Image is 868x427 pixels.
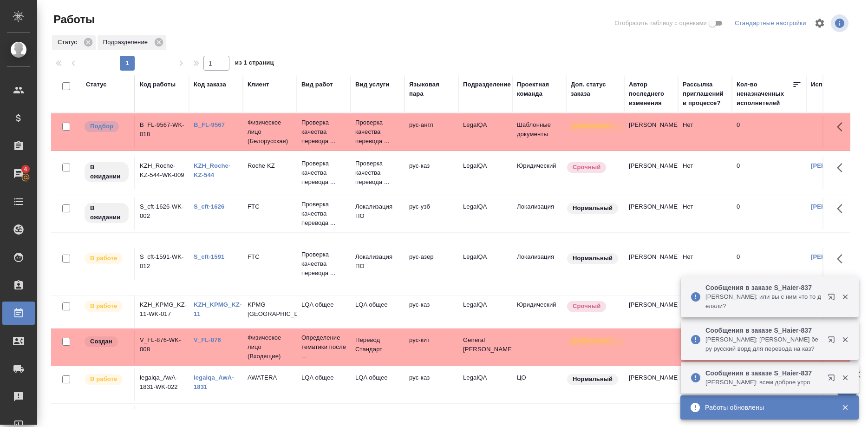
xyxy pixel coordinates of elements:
[732,157,806,189] td: 0
[678,248,732,280] td: Нет
[831,116,854,138] button: Здесь прячутся важные кнопки
[822,330,844,353] button: Открыть в новой вкладке
[405,157,458,189] td: рус-каз
[405,368,458,401] td: рус-каз
[512,157,566,189] td: Юридический
[822,368,844,391] button: Открыть в новой вкладке
[194,121,225,128] a: B_FL-9567
[409,80,454,99] div: Языковая пара
[624,368,678,401] td: [PERSON_NAME]
[614,19,707,28] span: Отобразить таблицу с оценками
[90,337,112,346] p: Создан
[573,204,613,213] p: Нормальный
[683,80,727,108] div: Рассылка приглашений в процессе?
[248,80,269,89] div: Клиент
[84,373,130,386] div: Исполнитель выполняет работу
[458,331,512,363] td: General [PERSON_NAME]
[18,164,33,174] span: 4
[90,254,117,263] p: В работе
[135,331,189,363] td: V_FL-876-WK-008
[732,16,809,31] div: split button
[355,300,400,309] p: LQA общее
[811,203,862,210] a: [PERSON_NAME]
[811,253,862,260] a: [PERSON_NAME]
[835,335,855,344] button: Закрыть
[84,300,130,313] div: Исполнитель выполняет работу
[135,157,189,189] td: KZH_Roche-KZ-544-WK-009
[90,302,117,311] p: В работе
[571,80,620,99] div: Доп. статус заказа
[678,296,732,328] td: Нет
[194,374,234,390] a: legalqa_AwA-1831
[573,302,600,311] p: Срочный
[248,118,292,146] p: Физическое лицо (Белорусская)
[835,293,855,301] button: Закрыть
[90,374,117,384] p: В работе
[52,35,96,50] div: Статус
[194,80,226,89] div: Код заказа
[512,197,566,230] td: Локализация
[355,252,400,271] p: Локализация ПО
[705,368,822,378] p: Сообщения в заказе S_Haier-837
[624,296,678,328] td: [PERSON_NAME]
[458,296,512,328] td: LegalQA
[405,116,458,148] td: рус-англ
[458,197,512,230] td: LegalQA
[355,202,400,221] p: Локализация ПО
[458,248,512,280] td: LegalQA
[835,403,855,412] button: Закрыть
[194,301,242,317] a: KZH_KPMG_KZ-11
[831,157,854,179] button: Здесь прячутся важные кнопки
[678,331,732,363] td: Нет
[811,162,862,169] a: [PERSON_NAME]
[831,248,854,270] button: Здесь прячутся важные кнопки
[629,80,673,108] div: Автор последнего изменения
[90,204,123,222] p: В ожидании
[301,200,346,228] p: Проверка качества перевода ...
[732,197,806,230] td: 0
[705,378,822,387] p: [PERSON_NAME]: всем доброе утро
[732,116,806,148] td: 0
[463,80,511,89] div: Подразделение
[512,116,566,148] td: Шаблонные документы
[98,35,166,50] div: Подразделение
[248,252,292,262] p: FTC
[90,163,123,181] p: В ожидании
[405,296,458,328] td: рус-каз
[512,296,566,328] td: Юридический
[573,337,619,346] p: [DEMOGRAPHIC_DATA]
[517,80,561,99] div: Проектная команда
[2,162,35,185] a: 4
[458,116,512,148] td: LegalQA
[301,373,346,382] p: LQA общее
[301,159,346,187] p: Проверка качества перевода ...
[194,336,221,343] a: V_FL-876
[135,368,189,401] td: legalqa_AwA-1831-WK-022
[235,57,274,71] span: из 1 страниц
[835,374,855,382] button: Закрыть
[135,116,189,148] td: B_FL-9567-WK-018
[194,253,224,260] a: S_cft-1591
[135,296,189,328] td: KZH_KPMG_KZ-11-WK-017
[624,157,678,189] td: [PERSON_NAME]
[573,374,613,384] p: Нормальный
[140,80,176,89] div: Код работы
[248,373,292,382] p: AWATERA
[84,252,130,265] div: Исполнитель выполняет работу
[831,14,850,32] span: Посмотреть информацию
[678,197,732,230] td: Нет
[90,122,113,131] p: Подбор
[248,202,292,211] p: FTC
[135,248,189,280] td: S_cft-1591-WK-012
[301,300,346,309] p: LQA общее
[355,118,400,146] p: Проверка качества перевода ...
[705,335,822,354] p: [PERSON_NAME]: [PERSON_NAME] беру русский ворд для перевода на каз?
[405,197,458,230] td: рус-узб
[248,161,292,171] p: Roche KZ
[822,288,844,310] button: Открыть в новой вкладке
[624,197,678,230] td: [PERSON_NAME]
[678,368,732,401] td: Нет
[573,122,619,131] p: [DEMOGRAPHIC_DATA]
[84,161,130,183] div: Исполнитель назначен, приступать к работе пока рано
[573,254,613,263] p: Нормальный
